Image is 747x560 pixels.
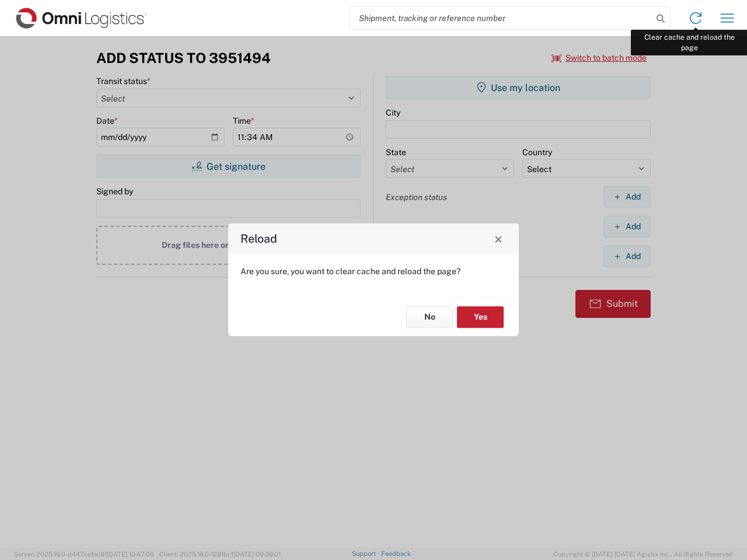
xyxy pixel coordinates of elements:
h4: Reload [240,230,277,247]
input: Shipment, tracking or reference number [350,7,652,29]
button: No [406,306,453,328]
button: Yes [457,306,504,328]
button: Close [490,230,507,247]
p: Are you sure, you want to clear cache and reload the page? [240,266,507,276]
